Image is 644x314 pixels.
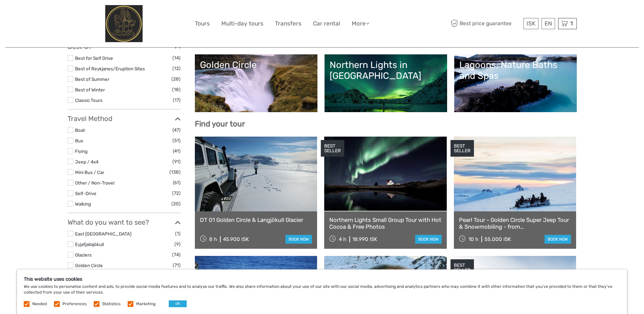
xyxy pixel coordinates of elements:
[75,231,131,237] a: East [GEOGRAPHIC_DATA]
[75,87,105,92] a: Best of Winter
[223,236,249,242] div: 45.900 ISK
[286,235,312,244] a: book now
[459,216,571,230] a: Pearl Tour - Golden Circle Super Jeep Tour & Snowmobiling - from [GEOGRAPHIC_DATA]
[169,168,181,176] span: (138)
[321,140,344,157] div: BEST SELLER
[200,59,312,70] div: Golden Circle
[172,189,181,197] span: (72)
[75,138,83,143] a: Bus
[330,59,442,107] a: Northern Lights in [GEOGRAPHIC_DATA]
[449,18,522,29] span: Best price guarantee
[75,263,103,268] a: Golden Circle
[330,59,442,82] div: Northern Lights in [GEOGRAPHIC_DATA]
[221,19,263,29] a: Multi-day tours
[75,66,145,71] a: Best of Reykjanes/Eruption Sites
[200,216,312,223] a: DT 01 Golden Circle & Langjökull Glacier
[175,230,181,238] span: (1)
[75,55,113,61] a: Best for Self Drive
[136,301,155,307] label: Marketing
[102,301,121,307] label: Statistics
[172,86,181,93] span: (18)
[75,242,104,247] a: Eyjafjallajökull
[415,235,442,244] a: book now
[173,147,181,155] span: (41)
[450,259,474,276] div: BEST SELLER
[10,12,77,17] p: We're away right now. Please check back later!
[209,236,217,242] span: 8 h
[68,115,181,123] h3: Travel Method
[352,19,369,29] a: More
[313,19,340,29] a: Car rental
[24,276,620,282] h5: This website uses cookies
[172,65,181,72] span: (12)
[569,20,574,27] span: 1
[75,98,103,103] a: Classic Tours
[174,240,181,248] span: (9)
[75,170,104,175] a: Mini Bus / Car
[484,236,511,242] div: 55.000 ISK
[459,59,572,82] div: Lagoons, Nature Baths and Spas
[172,126,181,134] span: (47)
[169,300,187,307] button: OK
[68,218,181,226] h3: What do you want to see?
[541,18,555,29] div: EN
[172,158,181,165] span: (91)
[75,201,91,207] a: Walking
[527,20,535,27] span: ISK
[75,76,109,82] a: Best of Summer
[17,269,627,314] div: We use cookies to personalise content and ads, to provide social media features and to analyse ou...
[171,200,181,208] span: (20)
[172,137,181,144] span: (51)
[75,127,85,133] a: Boat
[32,301,47,307] label: Needed
[195,19,210,29] a: Tours
[75,180,114,186] a: Other / Non-Travel
[468,236,478,242] span: 10 h
[275,19,301,29] a: Transfers
[195,119,245,128] b: Find your tour
[75,252,92,258] a: Glaciers
[173,96,181,104] span: (17)
[75,149,88,154] a: Flying
[459,59,572,107] a: Lagoons, Nature Baths and Spas
[105,5,143,42] img: City Center Hotel
[78,11,86,19] button: Open LiveChat chat widget
[173,261,181,269] span: (71)
[75,191,96,196] a: Self-Drive
[75,159,98,164] a: Jeep / 4x4
[171,75,181,83] span: (28)
[173,179,181,187] span: (61)
[200,59,312,107] a: Golden Circle
[339,236,346,242] span: 4 h
[62,301,87,307] label: Preferences
[450,140,474,157] div: BEST SELLER
[172,251,181,259] span: (74)
[329,216,442,230] a: Northern Lights Small Group Tour with Hot Cocoa & Free Photos
[352,236,377,242] div: 18.990 ISK
[545,235,571,244] a: book now
[172,54,181,62] span: (14)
